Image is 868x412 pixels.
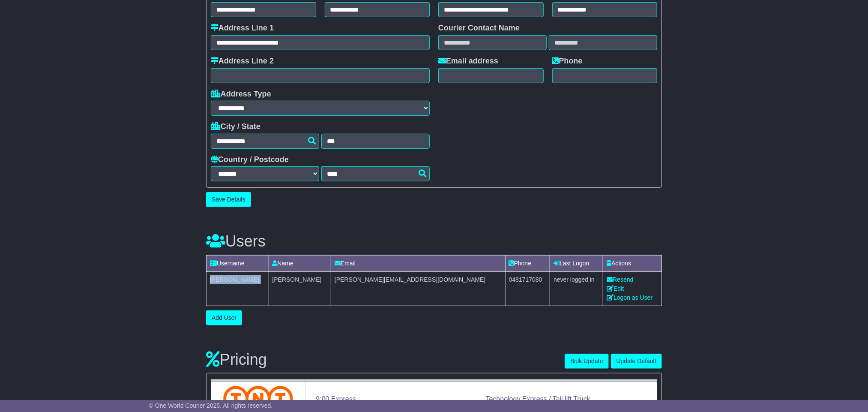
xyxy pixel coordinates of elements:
[438,24,520,33] label: Courier Contact Name
[149,402,273,409] span: © One World Courier 2025. All rights reserved.
[607,276,633,283] a: Resend
[505,255,550,271] td: Phone
[211,155,289,165] label: Country / Postcode
[211,57,274,66] label: Address Line 2
[607,294,652,301] a: Logon as User
[211,122,260,132] label: City / State
[611,354,662,369] button: Update Default
[269,271,331,306] td: [PERSON_NAME]
[603,255,662,271] td: Actions
[486,395,590,403] a: Technology Express / Tail lift Truck
[550,255,603,271] td: Last Logon
[552,57,583,66] label: Phone
[607,285,624,292] a: Edit
[223,386,293,412] img: TNT Domestic
[316,395,356,403] a: 9:00 Express
[565,354,608,369] button: Bulk Update
[550,271,603,306] td: never logged in
[331,255,506,271] td: Email
[269,255,331,271] td: Name
[206,310,242,325] button: Add User
[206,192,251,207] button: Save Details
[206,233,662,250] h3: Users
[206,351,565,368] h3: Pricing
[438,57,498,66] label: Email address
[207,271,269,306] td: [PERSON_NAME]
[331,271,506,306] td: [PERSON_NAME][EMAIL_ADDRESS][DOMAIN_NAME]
[207,255,269,271] td: Username
[505,271,550,306] td: 0481717080
[211,90,271,99] label: Address Type
[211,24,274,33] label: Address Line 1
